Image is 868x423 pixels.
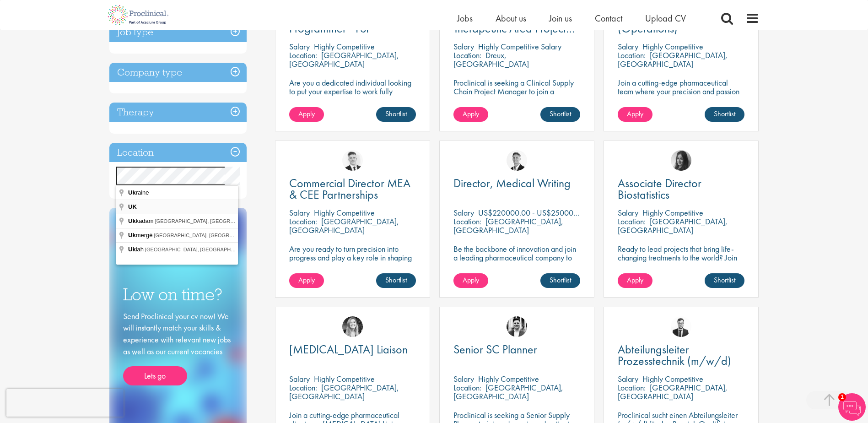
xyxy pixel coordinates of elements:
p: Ready to lead projects that bring life-changing treatments to the world? Join our client at the f... [618,244,744,288]
p: [GEOGRAPHIC_DATA], [GEOGRAPHIC_DATA] [289,216,399,235]
p: [GEOGRAPHIC_DATA], [GEOGRAPHIC_DATA] [618,382,728,401]
span: [GEOGRAPHIC_DATA], [GEOGRAPHIC_DATA] [145,247,253,252]
span: [MEDICAL_DATA] Liaison [289,342,408,357]
a: Apply [289,273,324,288]
h3: Location [109,143,247,163]
span: Apply [298,109,315,119]
a: Shortlist [540,107,580,122]
p: Highly Competitive [314,207,375,218]
p: Are you ready to turn precision into progress and play a key role in shaping the future of pharma... [289,244,416,271]
span: Senior SC Planner [453,342,537,357]
a: Lets go [123,366,187,385]
span: [GEOGRAPHIC_DATA], [GEOGRAPHIC_DATA], [GEOGRAPHIC_DATA] [155,218,318,224]
a: [MEDICAL_DATA] Liaison [289,344,416,355]
a: Senior SC Planner [453,344,580,355]
span: Apply [463,109,479,119]
a: Edward Little [507,316,527,337]
p: Highly Competitive [642,41,703,52]
span: [GEOGRAPHIC_DATA], [GEOGRAPHIC_DATA] [154,233,261,238]
span: Abteilungsleiter Prozesstechnik (m/w/d) [618,342,731,369]
a: Shortlist [705,273,744,288]
h3: Job type [109,22,247,42]
span: Salary [618,41,638,52]
h3: Therapy [109,103,247,122]
p: Highly Competitive [478,374,539,384]
img: Antoine Mortiaux [671,316,691,337]
p: [GEOGRAPHIC_DATA], [GEOGRAPHIC_DATA] [289,50,399,69]
p: [GEOGRAPHIC_DATA], [GEOGRAPHIC_DATA] [453,382,563,401]
h3: Company type [109,63,247,82]
img: Manon Fuller [342,316,363,337]
span: Apply [298,275,315,285]
a: Clinical Supply Chain Therapeutic Area Project Manager [453,11,580,34]
a: Apply [618,273,652,288]
p: [GEOGRAPHIC_DATA], [GEOGRAPHIC_DATA] [289,382,399,401]
p: [GEOGRAPHIC_DATA], [GEOGRAPHIC_DATA] [453,216,563,235]
span: Salary [453,41,474,52]
a: Shortlist [540,273,580,288]
span: Uk [128,246,136,253]
a: Apply [289,107,324,122]
p: [GEOGRAPHIC_DATA], [GEOGRAPHIC_DATA] [618,50,728,69]
a: Apply [453,107,488,122]
span: kadam [128,217,155,224]
a: Shortlist [705,107,744,122]
span: Uk [128,217,136,224]
p: Highly Competitive [642,207,703,218]
a: Apply [618,107,652,122]
img: George Watson [507,150,527,171]
p: [GEOGRAPHIC_DATA], [GEOGRAPHIC_DATA] [618,216,728,235]
span: Salary [289,41,310,52]
span: Location: [453,50,481,60]
span: Apply [627,109,643,119]
span: Salary [453,374,474,384]
span: Location: [453,382,481,393]
a: Join us [549,12,572,24]
p: Are you a dedicated individual looking to put your expertise to work fully flexibly in a remote p... [289,78,416,104]
span: About us [496,12,526,24]
span: Apply [627,275,643,285]
span: Location: [289,382,317,393]
span: Associate Director Biostatistics [618,175,701,202]
span: Salary [618,207,638,218]
h3: Low on time? [123,286,233,304]
span: Location: [618,50,646,60]
a: Associate Director Biostatistics [618,178,744,201]
img: Heidi Hennigan [671,150,691,171]
a: Contact [595,12,622,24]
span: raine [128,189,151,196]
span: Location: [453,216,481,227]
span: Uk [128,232,136,239]
p: Join a cutting-edge pharmaceutical team where your precision and passion for quality will help sh... [618,78,744,113]
span: Apply [463,275,479,285]
span: mergė [128,232,154,239]
p: Highly Competitive [642,374,703,384]
span: Commercial Director MEA & CEE Partnerships [289,175,410,202]
span: Salary [289,207,310,218]
span: UK [128,203,137,210]
img: Nicolas Daniel [342,150,363,171]
span: Location: [618,382,646,393]
p: Proclinical is seeking a Clinical Supply Chain Project Manager to join a dynamic team dedicated t... [453,78,580,122]
a: Abteilungsleiter Prozesstechnik (m/w/d) [618,344,744,367]
a: Senior Statistical Programmer - FSP [289,11,416,34]
a: Jobs [457,12,473,24]
span: Salary [453,207,474,218]
span: Uk [128,189,136,196]
p: Highly Competitive [314,41,375,52]
a: Shortlist [376,273,416,288]
p: Dreux, [GEOGRAPHIC_DATA] [453,50,529,69]
span: Salary [289,374,310,384]
a: Commercial Director MEA & CEE Partnerships [289,178,416,201]
span: Director, Medical Writing [453,175,571,191]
